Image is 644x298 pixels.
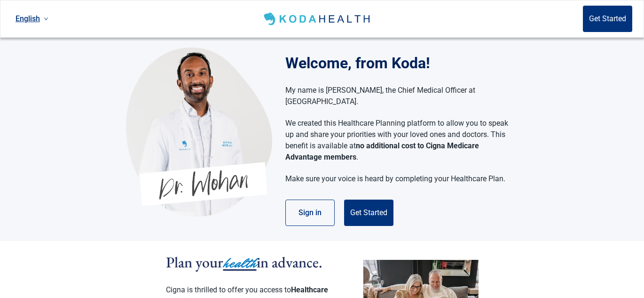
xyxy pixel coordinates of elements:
p: We created this Healthcare Planning platform to allow you to speak up and share your priorities w... [285,118,509,163]
span: Plan your [166,252,223,272]
span: down [44,16,48,21]
button: Get Started [583,6,632,32]
img: Koda Health [262,11,373,26]
span: in advance. [257,252,322,272]
a: Current language: English [12,11,52,26]
strong: no additional cost to Cigna Medicare Advantage members [285,141,479,161]
span: health [223,253,257,274]
button: Sign in [285,200,335,226]
h1: Welcome, from Koda! [285,52,518,74]
img: Koda Health [126,47,272,217]
p: My name is [PERSON_NAME], the Chief Medical Officer at [GEOGRAPHIC_DATA]. [285,85,509,107]
span: Cigna is thrilled to offer you access to [166,285,291,294]
p: Make sure your voice is heard by completing your Healthcare Plan. [285,173,509,185]
button: Get Started [344,200,393,226]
